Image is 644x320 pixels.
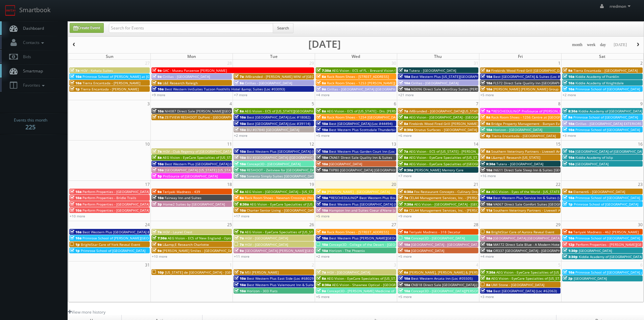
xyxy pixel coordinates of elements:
span: 9a [399,162,408,166]
a: +11 more [234,254,249,259]
span: 10a [399,81,410,85]
span: 10a [316,127,328,132]
span: 7a [152,230,162,234]
span: 8a [399,208,408,213]
span: 8a [316,230,326,234]
span: VA067 Direct Sale Comfort Suites [GEOGRAPHIC_DATA] [493,202,581,207]
span: 10a [481,74,492,79]
span: Primrose School of [GEOGRAPHIC_DATA] [575,127,640,132]
span: Best Western Plus [GEOGRAPHIC_DATA] (Loc #11187) [329,202,415,207]
span: 8a [481,189,490,194]
a: Create Event [70,23,104,33]
span: BrightStar Care of York Reveal Event [81,242,140,247]
span: Rack Room Shoes - [STREET_ADDRESS] [327,74,389,79]
a: +10 more [70,214,85,218]
span: Primrose School of [PERSON_NAME][GEOGRAPHIC_DATA] [82,236,174,240]
span: 9a [152,242,162,247]
span: 8a [399,155,408,160]
button: day [598,41,609,49]
span: 10a [563,162,574,166]
span: 9:30a [481,162,495,166]
span: iMBranded - [GEOGRAPHIC_DATA][US_STATE] Toyota [409,109,493,113]
span: 8a [399,115,408,120]
span: Rack Room Shoes - Newnan Crossings (No Rush) [245,195,323,200]
span: 11a [152,115,164,120]
span: Best [GEOGRAPHIC_DATA] (Loc #44494) [329,121,392,126]
span: 7a [234,230,244,234]
span: Tutera - [GEOGRAPHIC_DATA] [496,162,543,166]
img: smartbook-logo.png [5,5,16,16]
span: 9a [481,155,490,160]
a: +21 more [398,92,414,97]
span: *RESCHEDULING* ProSource of [PERSON_NAME] [491,109,570,113]
span: 9a [563,189,572,194]
span: Best Western InnSuites Tucson Foothills Hotel &amp; Suites (Loc #03093) [165,87,285,91]
span: Best Western Plus Scottsdale Thunderbird Suites (Loc #03156) [329,127,431,132]
span: 8a [316,109,326,113]
span: 8a [316,74,326,79]
span: Kiddie Academy of Knightdale [575,81,624,85]
span: Hampton Inn and Suites Coeur d'Alene (second shoot) [329,208,416,213]
span: IN611 Direct Sale Sleep Inn & Suites [GEOGRAPHIC_DATA] [493,168,587,172]
span: [GEOGRAPHIC_DATA] [579,248,612,253]
span: 10a [70,189,81,194]
span: 9a [399,230,408,234]
span: 10a [481,236,492,240]
a: +10 more [152,254,167,259]
span: FL572 Direct Sale Quality Inn [GEOGRAPHIC_DATA] North I-75 [493,81,592,85]
span: rredmon [610,3,633,9]
span: Cirillas - [GEOGRAPHIC_DATA] ([GEOGRAPHIC_DATA]) [327,87,410,91]
span: 10a [316,195,328,200]
span: Best [GEOGRAPHIC_DATA] (Loc #18082) [247,115,310,120]
span: Primrose School of [GEOGRAPHIC_DATA] [574,202,638,207]
span: [GEOGRAPHIC_DATA] - [GEOGRAPHIC_DATA] [411,242,480,247]
span: 7a [399,195,408,200]
span: [PERSON_NAME], [PERSON_NAME] & [PERSON_NAME], LLC - [GEOGRAPHIC_DATA] [409,270,539,275]
span: [PERSON_NAME] Memory Care [414,168,463,172]
span: 10a [481,202,492,207]
span: Primrose School of [GEOGRAPHIC_DATA] [81,248,145,253]
span: AEG Vision - EyeCare Specialties of [US_STATE] – [PERSON_NAME] Family EyeCare [409,155,541,160]
a: +7 more [234,92,247,97]
span: Stratus Surfaces - [GEOGRAPHIC_DATA] Slab Gallery [414,127,498,132]
span: 9a [563,230,572,234]
span: 8a [399,121,408,126]
span: 10a [316,121,328,126]
span: OR337 [GEOGRAPHIC_DATA] - [GEOGRAPHIC_DATA] [493,248,574,253]
span: Sonesta Simply Suites [GEOGRAPHIC_DATA] [247,174,317,178]
span: 9a [152,68,162,73]
span: 10a [481,127,492,132]
span: 7a [481,109,490,113]
span: 10a [316,202,328,207]
span: Charter Senior Living - [GEOGRAPHIC_DATA] [247,208,317,213]
span: Perform Properties - [GEOGRAPHIC_DATA] [82,202,149,207]
span: Fairway Inn and Suites [165,195,201,200]
a: +5 more [398,254,412,259]
a: +16 more [480,173,496,178]
span: 10a [234,162,246,166]
span: 6:30a [399,189,413,194]
span: 10a [316,168,328,172]
a: +2 more [234,133,247,138]
span: 7a [316,270,326,275]
span: 10a [70,81,81,85]
span: Rack Room Shoes - 1254 [GEOGRAPHIC_DATA] [327,115,401,120]
span: 10a [563,195,574,200]
span: 9a [316,87,326,91]
span: 7a [70,68,79,73]
span: Firebirds Wood Fired Grill [GEOGRAPHIC_DATA] [491,68,567,73]
span: L&amp;E Research [US_STATE] [491,155,540,160]
span: HGV - [GEOGRAPHIC_DATA] [245,242,288,247]
span: 10a [563,81,574,85]
span: Best Western Plus [US_STATE][GEOGRAPHIC_DATA] [GEOGRAPHIC_DATA] (Loc #37096) [411,74,549,79]
span: [GEOGRAPHIC_DATA] [575,162,609,166]
span: Perform Properties - Bridle Trails [82,195,136,200]
span: Rack Room Shoes - 1253 [PERSON_NAME][GEOGRAPHIC_DATA] [327,81,427,85]
span: 10a [399,242,410,247]
span: 7a [399,109,408,113]
span: Firebirds Wood Fired Grill [PERSON_NAME] [409,121,478,126]
span: 8a [234,195,244,200]
span: 10p [152,270,164,275]
span: 10a [70,202,81,207]
span: AEG Vision - ECS of FL - Brevard Vision Care - [PERSON_NAME] [332,68,432,73]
